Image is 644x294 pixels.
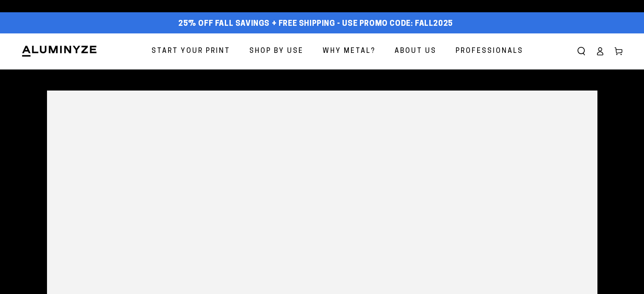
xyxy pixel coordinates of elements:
a: Shop By Use [243,40,310,63]
a: Why Metal? [316,40,382,63]
span: Start Your Print [152,45,230,58]
span: 25% off FALL Savings + Free Shipping - Use Promo Code: FALL2025 [178,19,453,29]
a: Professionals [449,40,530,63]
summary: Search our site [572,42,591,60]
span: Shop By Use [249,45,304,58]
a: Start Your Print [145,40,237,63]
span: Professionals [456,45,523,58]
span: Why Metal? [323,45,376,58]
span: About Us [395,45,437,58]
img: Aluminyze [21,45,97,58]
a: About Us [388,40,443,63]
